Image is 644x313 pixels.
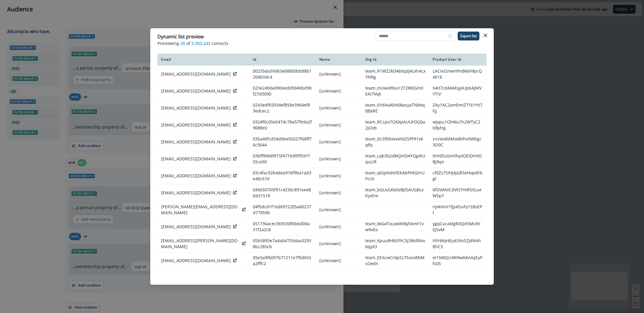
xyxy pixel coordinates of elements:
[362,116,429,133] td: team_RCcpo7I26XpAUUH3Q0a2jOvb
[319,57,358,62] div: Name
[161,224,231,230] p: [EMAIL_ADDRESS][DOMAIN_NAME]
[316,167,362,184] td: [unknown]
[362,167,429,184] td: team_qlGpNdvliEKAbPHtGtnUPcch
[429,252,487,269] td: eI15MQLHW9w84vVojEyPfs0S
[429,201,487,218] td: nJvkImiI1fJpASuFy1SBsEPt
[249,65,315,82] td: 00235da39d63e68800bb88b1204b5dc4
[362,218,429,235] td: team_kkG4ToLxwWI8yFAmF1vw9vEo
[249,82,315,99] td: 023e24b0a090eedd9040bd98f27d3090
[316,218,362,235] td: [unknown]
[316,82,362,99] td: [unknown]
[362,99,429,116] td: team_6YdAoAbN0kasyaTNbkqBBxRE
[161,88,231,94] p: [EMAIL_ADDRESS][DOMAIN_NAME]
[249,218,315,235] td: 051736acec369330f0bbd0da31f2a2c8
[161,156,231,162] p: [EMAIL_ADDRESS][DOMAIN_NAME]
[249,133,315,150] td: 035a40fcd54d0be92027f68ff76c5644
[362,82,429,99] td: team_mUws89ucr2T2M0GmXEAi7Vqk
[249,184,315,201] td: 045650705f91c4236c891eee8bb51518
[249,99,315,116] td: 0243edf65934ef858e3964ef83edcec2
[429,235,487,252] td: hfnWqHEjoEiNvSZJ4NAhBhC5
[249,150,315,167] td: 03bff9066f015f471b90f9591f55ce90
[429,82,487,99] td: X4it7cdA6Msg4UpKAJMVYTiV
[249,201,315,218] td: 04f5dcd1f16d6972205a60237d779590
[429,167,487,184] td: cf0Zs7SIHJ4jGR5xHopdFAgt
[362,269,429,286] td: team_wVVNlOOyLb67SU86cYEDR3Pq
[429,116,487,133] td: wJypu1OhMu7n2WTyC2KBytrg
[249,269,315,286] td: 062bd8fa170d4a997688e0681c744806
[191,40,210,46] span: 3,303,242
[316,65,362,82] td: [unknown]
[161,272,240,284] p: [DOMAIN_NAME][EMAIL_ADDRESS][DOMAIN_NAME]
[362,252,429,269] td: team_EEXcwCrdpSLTFavs8NMsOedn
[316,150,362,167] td: [unknown]
[161,122,231,128] p: [EMAIL_ADDRESS][DOMAIN_NAME]
[429,184,487,201] td: 6fDVANICdVt37mR5XLueWSp7
[161,139,231,145] p: [EMAIL_ADDRESS][DOMAIN_NAME]
[460,34,477,38] p: Export list
[316,184,362,201] td: [unknown]
[161,71,231,77] p: [EMAIL_ADDRESS][DOMAIN_NAME]
[362,133,429,150] td: team_DcSft0Ixxvxh6ZSPF91v6qRy
[161,258,231,264] p: [EMAIL_ADDRESS][DOMAIN_NAME]
[429,269,487,286] td: WYYxnpkxAyDxjJ8Mtgx9TIrx
[161,173,231,179] p: [EMAIL_ADDRESS][DOMAIN_NAME]
[429,150,487,167] td: ltm9ZuGmXhpd2EIDnHOBj9qn
[161,238,240,250] p: [EMAIL_ADDRESS][PERSON_NAME][DOMAIN_NAME]
[316,116,362,133] td: [unknown]
[362,235,429,252] td: team_Xpuu8H8zFhC5j3WdRAo6qyX3
[316,269,362,286] td: [unknown]
[481,31,490,40] button: Close
[362,150,429,167] td: team_Lqb3GzdkKJmDAYQg4hzquLlR
[429,65,487,82] td: LACixsSrwmfmBk6V9pcQxb16
[316,133,362,150] td: [unknown]
[362,65,429,82] td: team_R1WZ2kD46XqdJ4Lxh4LxYNRg
[161,57,246,62] div: Email
[429,218,487,235] td: ygqCuca6lgRdQd5MURr0jSvM
[458,32,479,40] button: Export list
[249,252,315,269] td: 05e5a9f6097b71211e7f0d655a2fffc2
[316,99,362,116] td: [unknown]
[253,57,312,62] div: Id
[161,190,231,196] p: [EMAIL_ADDRESS][DOMAIN_NAME]
[249,235,315,252] td: 05b5893e7ada0d735daa32938bc285cb
[316,201,362,218] td: [unknown]
[157,40,487,46] p: Previewing of contacts
[429,99,487,116] td: ZAy1AC2amEmIZ71ErYit7Fjj
[249,116,315,133] td: 0324f0c05e047dc76e57fe9a2f9088e0
[161,105,231,111] p: [EMAIL_ADDRESS][DOMAIN_NAME]
[316,235,362,252] td: [unknown]
[180,40,185,46] span: 20
[316,252,362,269] td: [unknown]
[157,33,204,40] p: Dynamic list preview
[429,133,487,150] td: znsVo4ldMsk8VhvXWbgc3O0C
[362,184,429,201] td: team_bGUuSKb0vBjl5AUGBcyKyvEm
[365,57,425,62] div: Org Id
[161,204,240,216] p: [PERSON_NAME][EMAIL_ADDRESS][DOMAIN_NAME]
[249,167,315,184] td: 03c4fac92b4dea916f9ba1ad3e48c67d
[433,57,483,62] div: Product User Id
